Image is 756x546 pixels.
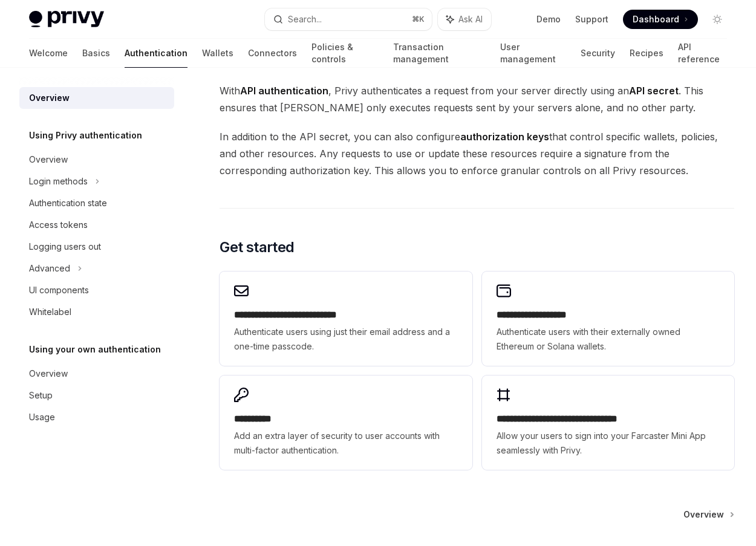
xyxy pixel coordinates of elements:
strong: API authentication [240,85,328,97]
h5: Using Privy authentication [29,128,142,143]
a: Overview [19,87,174,109]
button: Search...⌘K [265,8,432,30]
a: Support [575,13,608,25]
a: Security [581,39,615,68]
div: Authentication state [29,196,107,210]
h5: Using your own authentication [29,342,161,357]
a: API reference [678,39,727,68]
span: Allow your users to sign into your Farcaster Mini App seamlessly with Privy. [497,429,720,458]
div: Overview [29,152,68,167]
div: UI components [29,283,89,297]
a: Authentication [125,39,187,68]
a: UI components [19,279,174,301]
a: Authentication state [19,192,174,214]
a: Basics [82,39,110,68]
a: Logging users out [19,236,174,258]
a: Usage [19,406,174,428]
a: Overview [19,363,174,385]
a: Connectors [248,39,297,68]
a: Recipes [630,39,663,68]
span: With , Privy authenticates a request from your server directly using an . This ensures that [PERS... [220,82,734,116]
span: Get started [220,238,294,257]
div: Setup [29,388,53,403]
a: Access tokens [19,214,174,236]
a: **** **** **** ****Authenticate users with their externally owned Ethereum or Solana wallets. [482,271,734,366]
span: Add an extra layer of security to user accounts with multi-factor authentication. [234,429,457,458]
div: Logging users out [29,239,101,254]
a: **** *****Add an extra layer of security to user accounts with multi-factor authentication. [220,375,472,470]
div: Overview [29,366,68,381]
div: Login methods [29,174,88,189]
span: Overview [683,509,724,521]
a: Policies & controls [311,39,379,68]
strong: API secret [629,85,679,97]
a: Demo [536,13,561,25]
span: Ask AI [458,13,483,25]
div: Advanced [29,261,70,276]
a: Setup [19,385,174,406]
div: Search... [288,12,322,27]
a: Overview [683,509,733,521]
a: Wallets [202,39,233,68]
span: Authenticate users using just their email address and a one-time passcode. [234,325,457,354]
a: Dashboard [623,10,698,29]
a: User management [500,39,566,68]
div: Access tokens [29,218,88,232]
img: light logo [29,11,104,28]
strong: authorization keys [460,131,549,143]
a: Whitelabel [19,301,174,323]
span: In addition to the API secret, you can also configure that control specific wallets, policies, an... [220,128,734,179]
span: ⌘ K [412,15,425,24]
button: Toggle dark mode [708,10,727,29]
a: Welcome [29,39,68,68]
span: Authenticate users with their externally owned Ethereum or Solana wallets. [497,325,720,354]
div: Usage [29,410,55,424]
button: Ask AI [438,8,491,30]
a: Transaction management [393,39,486,68]
div: Overview [29,91,70,105]
div: Whitelabel [29,305,71,319]
a: Overview [19,149,174,171]
span: Dashboard [633,13,679,25]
